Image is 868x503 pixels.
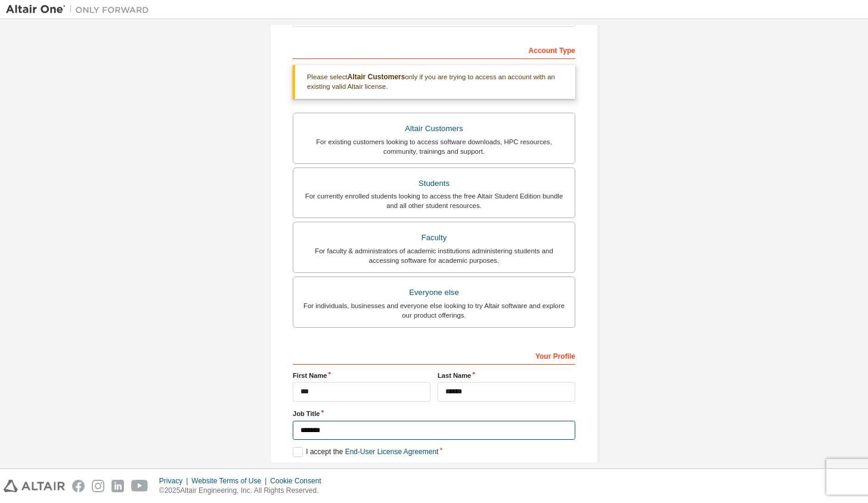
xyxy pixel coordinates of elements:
div: For currently enrolled students looking to access the free Altair Student Edition bundle and all ... [300,191,568,210]
label: Last Name [438,371,575,380]
div: Cookie Consent [270,476,328,486]
img: facebook.svg [72,480,85,492]
img: altair_logo.svg [4,480,65,492]
label: Job Title [293,409,575,418]
p: © 2025 Altair Engineering, Inc. All Rights Reserved. [159,486,328,496]
label: First Name [293,371,430,380]
div: Privacy [159,476,191,486]
div: Altair Customers [300,120,568,137]
img: linkedin.svg [111,480,124,492]
b: Altair Customers [348,73,405,81]
div: Your Profile [293,346,575,365]
div: Students [300,175,568,192]
div: Please select only if you are trying to access an account with an existing valid Altair license. [293,65,575,99]
div: Website Terms of Use [191,476,270,486]
div: Faculty [300,229,568,246]
img: Altair One [6,4,155,15]
div: Everyone else [300,284,568,301]
img: youtube.svg [131,480,148,492]
a: End-User License Agreement [345,448,439,456]
label: I accept the [293,447,438,457]
div: For faculty & administrators of academic institutions administering students and accessing softwa... [300,246,568,265]
div: For existing customers looking to access software downloads, HPC resources, community, trainings ... [300,137,568,156]
div: Account Type [293,40,575,59]
img: instagram.svg [92,480,104,492]
div: For individuals, businesses and everyone else looking to try Altair software and explore our prod... [300,301,568,320]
